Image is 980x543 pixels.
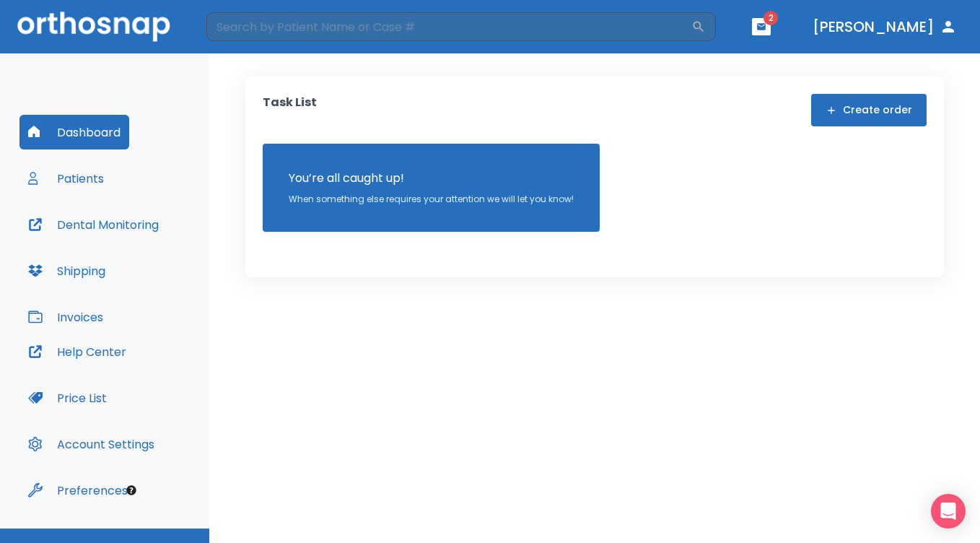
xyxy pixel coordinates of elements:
div: Tooltip anchor [125,484,138,497]
span: 2 [764,11,778,25]
p: Task List [263,94,317,126]
button: Create order [811,94,927,126]
p: When something else requires your attention we will let you know! [289,193,574,206]
input: Search by Patient Name or Case # [206,12,691,41]
p: You’re all caught up! [289,170,574,187]
button: Account Settings [19,427,163,461]
button: Help Center [19,334,135,369]
button: Price List [19,381,115,415]
button: Dental Monitoring [19,207,167,242]
img: Orthosnap [17,12,170,41]
div: Open Intercom Messenger [931,494,966,529]
button: Preferences [19,473,136,508]
button: Shipping [19,253,114,288]
button: [PERSON_NAME] [807,14,963,40]
button: Patients [19,161,113,196]
button: Dashboard [19,115,129,149]
button: Invoices [19,300,112,334]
